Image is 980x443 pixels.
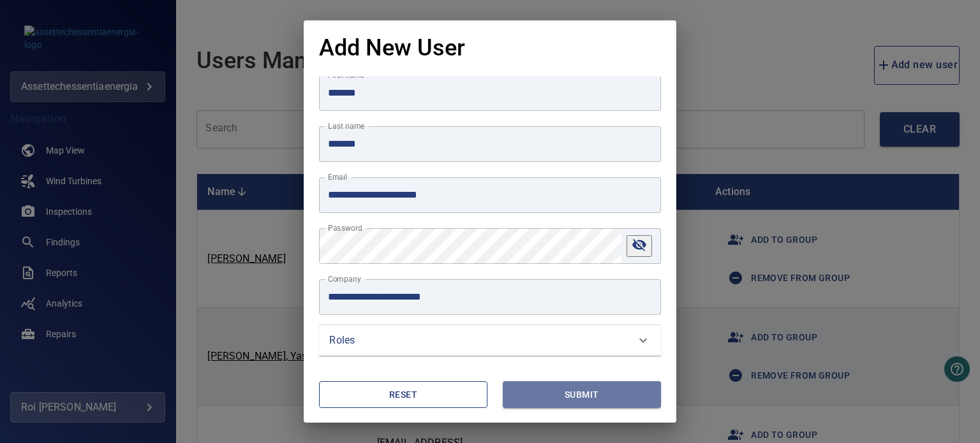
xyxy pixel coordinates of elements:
button: toggle password visibility [627,235,652,257]
h1: Add New User [319,36,465,61]
button: Submit [503,381,661,409]
span: Reset [333,387,473,403]
p: Roles [329,333,355,348]
span: Submit [508,387,656,403]
div: Roles [319,325,660,356]
button: Reset [319,381,487,409]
